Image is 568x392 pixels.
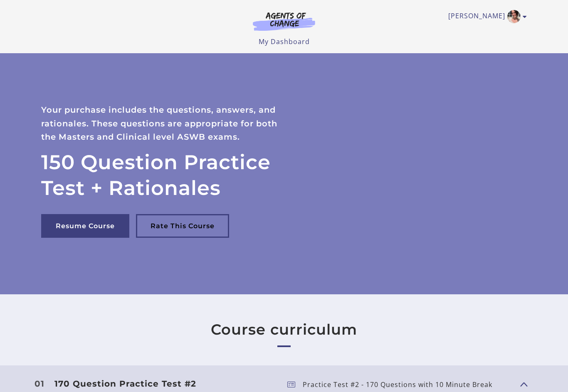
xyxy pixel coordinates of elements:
a: My Dashboard [259,37,310,46]
p: Your purchase includes the questions, answers, and rationales. These questions are appropriate fo... [41,103,284,144]
h2: Course curriculum [211,321,357,338]
span: 01 [35,380,44,388]
a: Resume Course [41,214,129,238]
a: Rate This Course [136,214,229,238]
h2: 150 Question Practice Test + Rationales [41,149,284,201]
img: Agents of Change Logo [244,12,324,31]
a: Toggle menu [448,10,523,23]
p: Practice Test #2 - 170 Questions with 10 Minute Break [303,381,499,388]
h3: 170 Question Practice Test #2 [54,379,274,389]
